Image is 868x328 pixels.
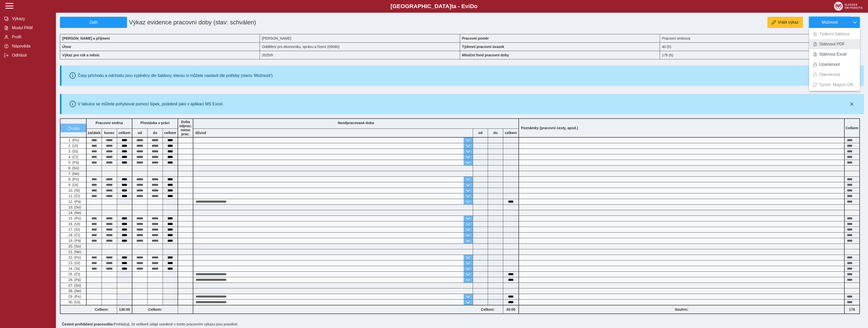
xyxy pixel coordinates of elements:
[819,52,847,56] span: Stáhnout Excel
[132,131,147,135] b: od
[846,126,858,130] b: Celkem
[462,36,489,40] b: Pracovní poměr
[62,45,71,49] b: Útvar
[87,131,102,135] b: začátek
[67,244,81,248] span: 20. (So)
[809,17,850,28] button: Možnosti
[660,51,860,59] div: 176 (h)
[67,261,80,265] span: 23. (Út)
[67,188,80,192] span: 10. (St)
[473,131,488,135] b: od
[67,216,81,220] span: 15. (Po)
[260,34,460,42] div: [PERSON_NAME]
[834,2,863,11] img: logo_web_su.png
[67,250,81,254] span: 21. (Ne)
[10,53,52,58] span: Odhlásit
[132,307,178,311] b: Celkem:
[67,194,80,198] span: 11. (Čt)
[67,272,80,276] span: 25. (Čt)
[778,20,799,25] span: Vrátit výkaz
[117,307,132,311] b: 136:00
[15,3,853,10] b: [GEOGRAPHIC_DATA] a - Evi
[67,155,78,159] span: 4. (Čt)
[474,3,478,9] span: o
[260,42,460,51] div: Oddělení pro ekonomiku, správu a řízení (05090)
[67,239,81,243] span: 19. (Pá)
[62,53,100,57] b: Výkaz pro rok a měsíc
[67,172,79,176] span: 7. (Ne)
[473,307,503,311] b: Celkem:
[67,166,79,170] span: 6. (So)
[67,177,79,181] span: 8. (Po)
[503,307,518,311] b: 40:00
[488,131,503,135] b: do
[67,233,80,237] span: 18. (Čt)
[62,20,125,25] span: Zpět
[67,222,80,226] span: 16. (Út)
[819,62,840,67] span: Uzamknout
[96,121,123,125] b: Pracovní směna
[67,138,79,142] span: 1. (Po)
[67,227,80,232] span: 17. (St)
[67,294,81,299] span: 29. (Po)
[148,131,163,135] b: do
[62,322,114,326] b: Čestné prohlášení pracovníka:
[67,160,79,165] span: 5. (Pá)
[67,144,78,148] span: 2. (Út)
[60,17,127,28] button: Zpět
[462,45,504,49] b: Týdenní pracovní úvazek
[71,126,80,130] span: vrátit
[62,36,110,40] b: [PERSON_NAME] a příjmení
[660,42,860,51] div: 40 (h)
[338,121,374,125] b: Neodpracovaná doba
[127,17,395,28] h1: Výkaz evidence pracovní doby (stav: schválen)
[102,131,117,135] b: konec
[195,131,206,135] b: důvod
[67,211,81,215] span: 14. (Ne)
[67,183,78,187] span: 9. (Út)
[462,53,509,57] b: Měsíční fond pracovní doby
[470,3,474,9] span: D
[60,124,86,132] button: vrátit
[67,300,80,304] span: 30. (Út)
[451,3,453,9] span: t
[67,267,80,271] span: 24. (St)
[67,283,81,287] span: 27. (So)
[87,307,117,311] b: Celkem:
[78,73,274,78] div: Časy příchodu a odchodu jsou vyplněny dle šablony, kterou si můžete nastavit dle potřeby (menu 'M...
[117,131,132,135] b: celkem
[67,289,81,293] span: 28. (Ne)
[140,121,169,125] b: Přestávka v práci
[179,120,192,136] b: Doba odprac. mimo prac.
[67,205,81,209] span: 13. (So)
[10,17,52,21] span: Výkazy
[503,131,518,135] b: celkem
[675,307,688,311] b: Souhrn:
[67,200,81,204] span: 12. (Pá)
[767,17,803,28] button: Vrátit výkaz
[163,131,178,135] b: celkem
[78,102,224,106] div: V tabulce se můžete pohybovat pomocí šipek, podobně jako v aplikaci MS Excel.
[67,149,78,153] span: 3. (St)
[10,44,52,48] span: Nápověda
[67,278,81,282] span: 26. (Pá)
[660,34,860,42] div: Pracovní smlouva
[813,20,846,25] span: Možnosti
[845,307,859,311] b: 176
[10,26,52,30] span: Modul PAM
[819,42,845,46] span: Stáhnout PDF
[67,255,81,259] span: 22. (Po)
[260,51,460,59] div: 2025/9
[519,126,580,130] b: Poznámky (pracovní cesty, apod.)
[10,35,52,39] span: Profil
